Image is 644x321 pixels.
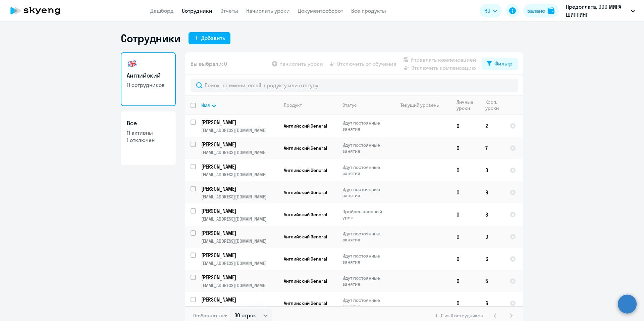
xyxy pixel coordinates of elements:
[342,164,388,176] p: Идут постоянные занятия
[484,7,490,15] span: RU
[201,185,277,192] p: [PERSON_NAME]
[121,111,176,165] a: Все11 активны1 отключен
[201,34,225,42] div: Добавить
[284,189,327,195] span: Английский General
[201,305,278,311] p: [EMAIL_ADDRESS][DOMAIN_NAME]
[284,123,327,129] span: Английский General
[201,216,278,222] p: [EMAIL_ADDRESS][DOMAIN_NAME]
[527,7,545,15] div: Баланс
[436,313,483,319] span: 1 - 11 из 11 сотрудников
[201,185,278,192] a: [PERSON_NAME]
[201,207,277,215] p: [PERSON_NAME]
[201,141,278,148] a: [PERSON_NAME]
[220,7,238,14] a: Отчеты
[548,7,554,14] img: balance
[127,81,170,89] p: 11 сотрудников
[451,292,480,314] td: 0
[451,270,480,292] td: 0
[121,52,176,106] a: Английский11 сотрудников
[342,209,388,221] p: Пройден вводный урок
[201,102,210,108] div: Имя
[342,231,388,243] p: Идут постоянные занятия
[284,167,327,173] span: Английский General
[191,60,227,68] span: Вы выбрали: 0
[485,99,504,111] div: Корп. уроки
[480,115,504,137] td: 2
[127,58,138,69] img: english
[201,229,278,237] a: [PERSON_NAME]
[121,32,180,45] h1: Сотрудники
[201,238,278,244] p: [EMAIL_ADDRESS][DOMAIN_NAME]
[494,59,513,67] div: Фильтр
[201,102,278,108] div: Имя
[451,248,480,270] td: 0
[284,145,327,151] span: Английский General
[451,181,480,203] td: 0
[457,99,480,111] div: Личные уроки
[127,136,170,144] p: 1 отключен
[451,226,480,248] td: 0
[342,297,388,309] p: Идут постоянные занятия
[342,186,388,198] p: Идут постоянные занятия
[189,32,230,44] button: Добавить
[351,7,386,14] a: Все продукты
[127,119,170,128] h3: Все
[342,275,388,287] p: Идут постоянные занятия
[480,203,504,226] td: 8
[193,313,227,319] span: Отображать по:
[201,163,278,170] a: [PERSON_NAME]
[480,292,504,314] td: 6
[342,102,388,108] div: Статус
[201,163,277,170] p: [PERSON_NAME]
[284,102,302,108] div: Продукт
[127,129,170,136] p: 11 активны
[342,253,388,265] p: Идут постоянные занятия
[201,251,278,259] a: [PERSON_NAME]
[400,102,439,108] div: Текущий уровень
[127,71,170,80] h3: Английский
[201,141,277,148] p: [PERSON_NAME]
[523,4,558,17] button: Балансbalance
[284,278,327,284] span: Английский General
[246,7,290,14] a: Начислить уроки
[201,260,278,266] p: [EMAIL_ADDRESS][DOMAIN_NAME]
[201,149,278,155] p: [EMAIL_ADDRESS][DOMAIN_NAME]
[201,274,278,281] a: [PERSON_NAME]
[201,119,278,126] a: [PERSON_NAME]
[451,115,480,137] td: 0
[201,251,277,259] p: [PERSON_NAME]
[201,119,277,126] p: [PERSON_NAME]
[457,99,475,111] div: Личные уроки
[342,102,357,108] div: Статус
[394,102,451,108] div: Текущий уровень
[201,172,278,178] p: [EMAIL_ADDRESS][DOMAIN_NAME]
[284,256,327,262] span: Английский General
[284,102,337,108] div: Продукт
[342,142,388,154] p: Идут постоянные занятия
[201,229,277,237] p: [PERSON_NAME]
[191,79,518,92] input: Поиск по имени, email, продукту или статусу
[201,274,277,281] p: [PERSON_NAME]
[451,159,480,181] td: 0
[485,99,500,111] div: Корп. уроки
[201,194,278,200] p: [EMAIL_ADDRESS][DOMAIN_NAME]
[284,212,327,218] span: Английский General
[562,3,638,19] button: Предоплата, ООО МИРА ШИППИНГ
[451,203,480,226] td: 0
[150,7,174,14] a: Дашборд
[182,7,212,14] a: Сотрудники
[480,226,504,248] td: 0
[480,159,504,181] td: 3
[201,127,278,133] p: [EMAIL_ADDRESS][DOMAIN_NAME]
[201,296,278,303] a: [PERSON_NAME]
[284,300,327,306] span: Английский General
[201,207,278,215] a: [PERSON_NAME]
[342,120,388,132] p: Идут постоянные занятия
[284,234,327,240] span: Английский General
[480,181,504,203] td: 9
[298,7,343,14] a: Документооборот
[480,248,504,270] td: 6
[480,4,502,17] button: RU
[201,296,277,303] p: [PERSON_NAME]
